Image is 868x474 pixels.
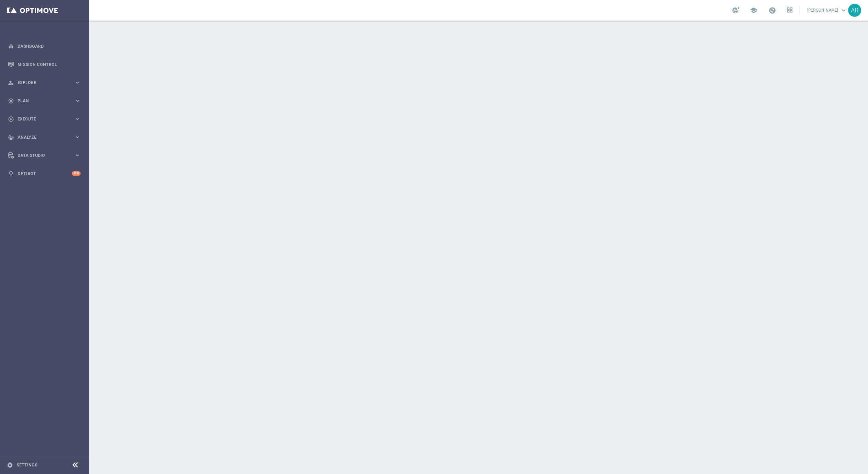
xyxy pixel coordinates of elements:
[8,135,81,140] button: track_changes Analyze keyboard_arrow_right
[18,55,81,73] a: Mission Control
[8,116,81,122] button: play_circle_outline Execute keyboard_arrow_right
[8,80,14,86] i: person_search
[74,152,81,159] i: keyboard_arrow_right
[18,37,81,55] a: Dashboard
[8,55,81,73] div: Mission Control
[74,116,81,122] i: keyboard_arrow_right
[18,81,74,85] span: Explore
[8,164,81,183] div: Optibot
[18,153,74,158] span: Data Studio
[8,116,14,122] i: play_circle_outline
[8,134,74,140] div: Analyze
[8,153,81,158] button: Data Studio keyboard_arrow_right
[72,171,81,176] div: +10
[848,4,861,17] div: AB
[8,171,14,177] i: lightbulb
[8,80,74,86] div: Explore
[74,79,81,86] i: keyboard_arrow_right
[18,99,74,103] span: Plan
[18,117,74,121] span: Execute
[18,164,72,183] a: Optibot
[8,134,14,140] i: track_changes
[8,152,74,159] div: Data Studio
[8,44,81,49] button: equalizer Dashboard
[74,97,81,104] i: keyboard_arrow_right
[8,80,81,85] button: person_search Explore keyboard_arrow_right
[7,462,13,468] i: settings
[840,7,847,14] span: keyboard_arrow_down
[750,7,757,14] span: school
[8,98,74,104] div: Plan
[8,37,81,55] div: Dashboard
[18,135,74,139] span: Analyze
[74,134,81,140] i: keyboard_arrow_right
[807,5,848,15] a: [PERSON_NAME]keyboard_arrow_down
[8,98,81,104] button: gps_fixed Plan keyboard_arrow_right
[16,463,37,467] a: Settings
[8,62,81,67] button: Mission Control
[8,43,14,49] i: equalizer
[8,171,81,176] button: lightbulb Optibot +10
[8,116,74,122] div: Execute
[8,98,14,104] i: gps_fixed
